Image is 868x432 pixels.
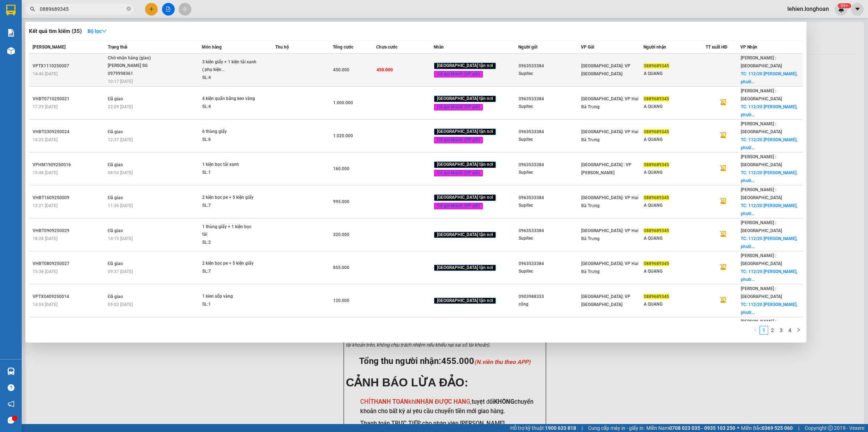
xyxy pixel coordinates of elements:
[8,417,14,424] span: message
[127,6,131,13] span: close-circle
[8,400,14,407] span: notification
[108,228,123,233] span: Đã giao
[434,265,496,271] span: [GEOGRAPHIC_DATA] tận nơi
[519,301,580,308] div: công
[108,129,123,134] span: Đã giao
[644,228,669,233] span: 0889689345
[33,269,58,274] span: 15:38 [DATE]
[760,326,768,334] a: 1
[275,45,289,50] span: Thu hộ
[434,137,483,143] span: Đã gọi khách (VP gửi)
[333,100,353,105] span: 1.000.000
[376,67,393,72] span: 450.000
[740,45,757,50] span: VP Nhận
[518,45,537,50] span: Người gửi
[434,104,483,110] span: Đã gọi khách (VP gửi)
[434,232,496,238] span: [GEOGRAPHIC_DATA] tận nơi
[741,236,797,249] span: TC: 112/20 [PERSON_NAME], phườ...
[108,162,123,167] span: Đã giao
[741,286,782,299] span: [PERSON_NAME] : [GEOGRAPHIC_DATA]
[202,95,256,103] div: 4 kiện quấn băng keo vàng
[777,326,785,334] a: 3
[786,326,794,334] a: 4
[741,203,797,216] span: TC: 112/20 [PERSON_NAME], phườ...
[102,29,107,34] span: down
[519,70,580,77] div: Supitec
[202,223,256,239] div: 1 thùng giấy + 1 kiện bọc tải
[644,169,706,176] div: A QUANG
[741,319,782,332] span: [PERSON_NAME] : [GEOGRAPHIC_DATA]
[202,161,256,169] div: 1 kiện bọc tải xanh
[108,269,133,274] span: 09:37 [DATE]
[786,326,794,335] li: 4
[202,58,256,74] div: 3 kiện giấy + 1 kiện tải xanh ( phụ kiện...
[434,203,483,209] span: Đã gọi khách (VP gửi)
[741,220,782,233] span: [PERSON_NAME] : [GEOGRAPHIC_DATA]
[202,293,256,301] div: 1 kien sốp vàng
[202,301,256,309] div: SL: 1
[519,227,580,235] div: 0963533384
[434,45,444,50] span: Nhãn
[202,74,256,82] div: SL: 4
[519,293,580,301] div: 0903988333
[777,326,786,335] li: 3
[644,294,669,299] span: 0889689345
[644,195,669,200] span: 0889689345
[644,70,706,77] div: A QUANG
[741,253,782,266] span: [PERSON_NAME] : [GEOGRAPHIC_DATA]
[794,326,803,335] button: right
[108,54,162,62] div: Chờ nhận hàng (giao)
[108,137,133,142] span: 12:37 [DATE]
[333,45,353,50] span: Tổng cước
[519,235,580,242] div: Supitec
[202,136,256,144] div: SL: 6
[581,63,630,76] span: [GEOGRAPHIC_DATA]: VP [GEOGRAPHIC_DATA]
[30,7,35,12] span: search
[644,235,706,242] div: A QUANG
[644,63,669,68] span: 0889689345
[519,202,580,209] div: Supitec
[753,328,757,332] span: left
[108,79,133,84] span: 10:17 [DATE]
[88,28,107,34] strong: Bộ lọc
[581,294,630,307] span: [GEOGRAPHIC_DATA]: VP [GEOGRAPHIC_DATA]
[519,95,580,103] div: 0963533384
[644,261,669,266] span: 0889689345
[202,202,256,210] div: SL: 7
[741,88,782,101] span: [PERSON_NAME] : [GEOGRAPHIC_DATA]
[706,45,727,50] span: TT xuất HĐ
[33,62,106,70] div: VPTX1110250007
[108,261,123,266] span: Đã giao
[644,268,706,275] div: A QUANG
[7,47,15,55] img: warehouse-icon
[644,103,706,110] div: A QUANG
[434,162,496,168] span: [GEOGRAPHIC_DATA] tận nơi
[759,326,768,335] li: 1
[333,67,349,72] span: 450.000
[33,236,58,241] span: 18:28 [DATE]
[434,170,483,176] span: Đã gọi khách (VP gửi)
[434,194,496,201] span: [GEOGRAPHIC_DATA] tận nơi
[33,302,58,307] span: 14:04 [DATE]
[202,45,222,50] span: Món hàng
[202,128,256,136] div: 6 thùng giấy
[644,96,669,101] span: 0889689345
[644,301,706,308] div: A QUANG
[33,161,106,169] div: VPHM1909250016
[741,71,797,84] span: TC: 112/20 [PERSON_NAME], phườ...
[751,326,759,335] li: Previous Page
[644,136,706,143] div: A QUANG
[108,45,127,50] span: Trạng thái
[333,265,349,270] span: 855.000
[741,104,797,117] span: TC: 112/20 [PERSON_NAME], phườ...
[108,96,123,101] span: Đã giao
[108,62,162,77] div: [PERSON_NAME] SG 0979998361
[333,199,349,204] span: 995.000
[202,260,256,268] div: 2 kiện bọc pe + 5 kiện giấy
[33,227,106,235] div: VHBT0909250029
[33,293,106,301] div: VPTX0409250014
[33,128,106,136] div: VHBT2309250024
[33,104,58,109] span: 17:29 [DATE]
[741,269,797,282] span: TC: 112/20 [PERSON_NAME], phườ...
[741,302,797,315] span: TC: 112/20 [PERSON_NAME], phườ...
